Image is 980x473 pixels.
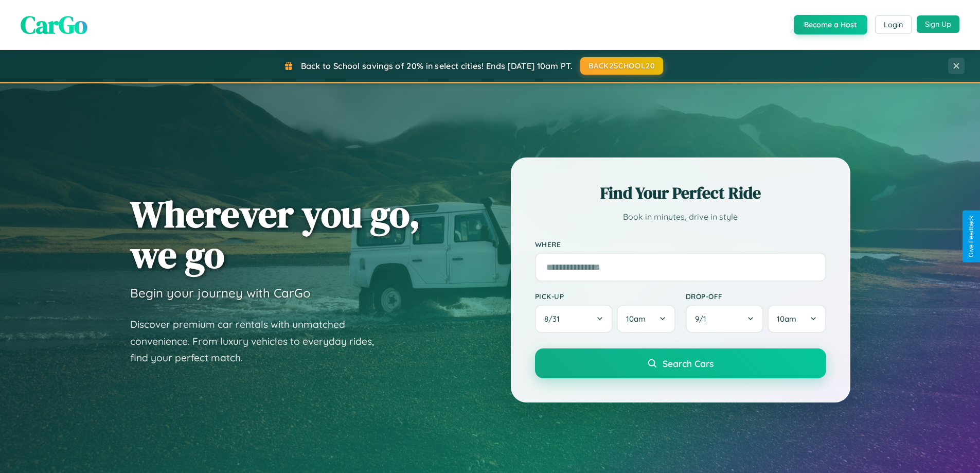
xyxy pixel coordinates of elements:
p: Discover premium car rentals with unmatched convenience. From luxury vehicles to everyday rides, ... [130,316,387,366]
span: 8 / 31 [544,314,565,324]
button: BACK2SCHOOL20 [580,57,663,75]
p: Book in minutes, drive in style [535,209,826,224]
span: CarGo [21,8,87,42]
button: 10am [617,305,675,333]
h3: Begin your journey with CarGo [130,285,311,301]
button: Search Cars [535,348,826,378]
button: 9/1 [686,305,764,333]
label: Drop-off [686,292,826,301]
span: Back to School savings of 20% in select cities! Ends [DATE] 10am PT. [301,61,573,71]
button: Sign Up [917,15,959,33]
span: Search Cars [663,358,714,369]
button: 8/31 [535,305,613,333]
h2: Find Your Perfect Ride [535,182,826,204]
span: 10am [777,314,796,324]
button: Become a Host [794,15,867,34]
label: Where [535,240,826,249]
label: Pick-up [535,292,675,301]
button: Login [875,15,912,34]
h1: Wherever you go, we go [130,194,420,275]
button: 10am [768,305,826,333]
span: 9 / 1 [695,314,711,324]
span: 10am [626,314,646,324]
div: Give Feedback [968,216,975,257]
